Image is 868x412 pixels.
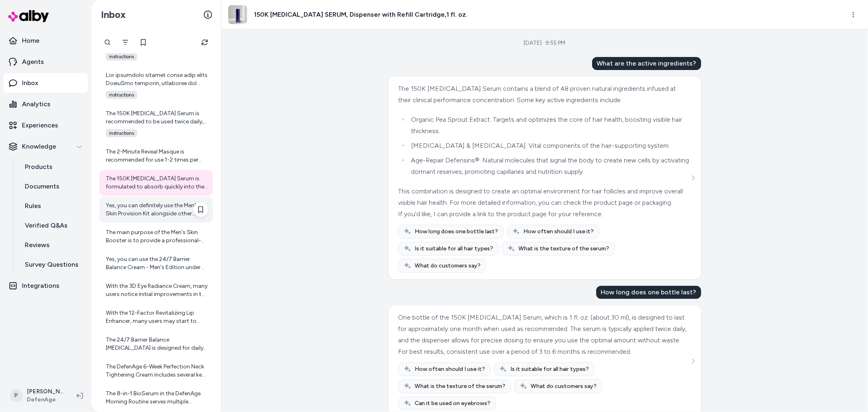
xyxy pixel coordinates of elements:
[106,282,208,298] div: With the 3D Eye Radiance Cream, many users notice initial improvements in the appearance of [MEDI...
[106,110,208,126] div: The 150K [MEDICAL_DATA] Serum is recommended to be used twice daily, typically in the morning and...
[415,365,485,373] span: How often should I use it?
[106,390,208,406] div: The 8-in-1 BioSerum in the DefenAge Morning Routine serves multiple important functions for your ...
[398,312,689,357] div: One bottle of the 150K [MEDICAL_DATA] Serum, which is 1 fl. oz. (about 30 ml), is designed to las...
[409,140,689,151] li: [MEDICAL_DATA] & [MEDICAL_DATA]: Vital components of the hair-supporting system.
[688,356,698,366] button: See more
[10,389,23,402] span: P
[3,137,88,156] button: Knowledge
[3,116,88,135] a: Experiences
[398,186,689,208] div: This combination is designed to create an optimal environment for hair follicles and improve over...
[22,57,44,67] p: Agents
[415,399,491,408] span: Can it be used on eyebrows?
[106,363,208,379] div: The DefenAge 6-Week Perfection Neck Tightening Cream includes several key ingredients designed to...
[415,262,481,270] span: What do customers say?
[22,142,56,151] p: Knowledge
[99,385,213,411] a: The 8-in-1 BioSerum in the DefenAge Morning Routine serves multiple important functions for your ...
[524,228,594,236] span: How often should I use it?
[106,228,208,245] div: The main purpose of the Men's Skin Booster is to provide a professional-grade, annual skin detail...
[415,382,506,390] span: What is the texture of the serum?
[415,228,498,236] span: How long does one bottle last?
[99,143,213,169] a: The 2-Minute Reveal Masque is recommended for use 1-2 times per week. Using it more frequently th...
[17,216,88,235] a: Verified Q&As
[106,255,208,272] div: Yes, you can use the 24/7 Barrier Balance Cream - Men's Edition under makeup. It is designed as a...
[99,358,213,384] a: The DefenAge 6-Week Perfection Neck Tightening Cream includes several key ingredients designed to...
[524,39,566,47] div: [DATE] · 9:55 PM
[22,281,59,291] p: Integrations
[8,10,49,22] img: alby Logo
[99,105,213,142] a: The 150K [MEDICAL_DATA] Serum is recommended to be used twice daily, typically in the morning and...
[99,224,213,250] a: The main purpose of the Men's Skin Booster is to provide a professional-grade, annual skin detail...
[106,91,137,99] span: instructions
[415,245,494,253] span: Is it suitable for all hair types?
[197,34,213,50] button: Refresh
[99,331,213,357] a: The 24/7 Barrier Balance [MEDICAL_DATA] is designed for daily use. We recommend applying it both ...
[22,121,58,130] p: Experiences
[409,114,689,137] li: Organic Pea Sprout Extract: Targets and optimizes the core of hair health, boosting visible hair ...
[5,383,70,409] button: P[PERSON_NAME]DefenAge
[99,197,213,223] a: Yes, you can definitely use the Men's Skin Provision Kit alongside other skincare products. Defen...
[25,182,59,191] p: Documents
[17,235,88,255] a: Reviews
[409,155,689,178] li: Age-Repair Defensins®: Natural molecules that signal the body to create new cells by activating d...
[106,71,208,88] div: Lor ipsumdolo sitamet conse adip elits DoeiuSmo temporin, utlaboree dol 53/4 Magnaal Enimadm Veni...
[228,5,247,24] img: hair-serum-30-ml.jpg
[596,286,701,299] div: How long does one bottle last?
[3,52,88,72] a: Agents
[17,196,88,216] a: Rules
[99,304,213,330] a: With the 12-Factor Revitalizing Lip Enhancer, many users may start to notice initial improvements...
[25,260,79,270] p: Survey Questions
[106,175,208,191] div: The 150K [MEDICAL_DATA] Serum is formulated to absorb quickly into the scalp. Its lightweight, wa...
[398,208,689,220] div: If you'd like, I can provide a link to the product page for your reference.
[106,129,137,137] span: instructions
[99,277,213,303] a: With the 3D Eye Radiance Cream, many users notice initial improvements in the appearance of [MEDI...
[106,53,137,61] span: instructions
[3,73,88,93] a: Inbox
[17,255,88,274] a: Survey Questions
[22,99,50,109] p: Analytics
[531,382,597,390] span: What do customers say?
[592,57,701,70] div: What are the active ingredients?
[101,9,126,21] h2: Inbox
[25,162,52,172] p: Products
[25,240,50,250] p: Reviews
[27,396,63,404] span: DefenAge
[99,250,213,276] a: Yes, you can use the 24/7 Barrier Balance Cream - Men's Edition under makeup. It is designed as a...
[106,202,208,218] div: Yes, you can definitely use the Men's Skin Provision Kit alongside other skincare products. Defen...
[99,170,213,196] a: The 150K [MEDICAL_DATA] Serum is formulated to absorb quickly into the scalp. Its lightweight, wa...
[3,276,88,296] a: Integrations
[106,309,208,325] div: With the 12-Factor Revitalizing Lip Enhancer, many users may start to notice initial improvements...
[22,78,38,88] p: Inbox
[27,388,63,396] p: [PERSON_NAME]
[3,31,88,50] a: Home
[688,173,698,183] button: See more
[17,157,88,177] a: Products
[117,34,133,50] button: Filter
[22,36,39,46] p: Home
[3,94,88,114] a: Analytics
[511,365,589,373] span: Is it suitable for all hair types?
[254,10,468,20] h3: 150K [MEDICAL_DATA] SERUM, Dispenser with Refill Cartridge,1 fl. oz.
[25,201,41,211] p: Rules
[99,66,213,104] a: Lor ipsumdolo sitamet conse adip elits DoeiuSmo temporin, utlaboree dol 53/4 Magnaal Enimadm Veni...
[106,336,208,352] div: The 24/7 Barrier Balance [MEDICAL_DATA] is designed for daily use. We recommend applying it both ...
[519,245,610,253] span: What is the texture of the serum?
[106,148,208,164] div: The 2-Minute Reveal Masque is recommended for use 1-2 times per week. Using it more frequently th...
[25,221,68,230] p: Verified Q&As
[398,83,689,106] div: The 150K [MEDICAL_DATA] Serum contains a blend of 48 proven natural ingredients infused at their ...
[17,177,88,196] a: Documents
